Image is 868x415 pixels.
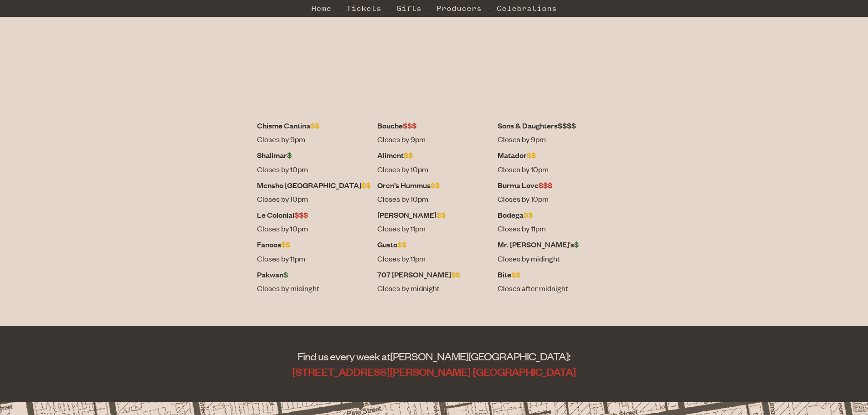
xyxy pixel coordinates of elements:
dd: Closes by 10pm [257,164,370,175]
span: $$ [404,150,413,160]
span: $$ [397,239,406,250]
span: [GEOGRAPHIC_DATA] [473,364,576,378]
dd: Closes by 10pm [498,193,611,205]
span: $$ [437,210,446,220]
dd: Closes by 9pm [498,133,611,145]
dt: Oren’s Hummus [377,179,491,191]
dd: Closes after midnight [498,282,611,294]
dt: Bite [498,269,611,280]
span: $ [574,239,579,250]
dt: 707 [PERSON_NAME] [377,269,491,280]
span: $$ [361,180,370,190]
dt: Sons & Daughters [498,120,611,131]
address: Find us every week at [216,348,653,379]
dd: Closes by 10pm [498,164,611,175]
dt: Bodega [498,209,611,220]
dt: [PERSON_NAME] [377,209,491,220]
dt: Aliment [377,149,491,161]
span: $$ [527,150,536,160]
span: $$ [451,269,460,280]
span: $$$$ [558,120,576,131]
span: $ [283,269,288,280]
span: $ [287,150,292,160]
dt: Le Colonial [257,209,370,220]
dd: Closes by 11pm [377,253,491,264]
dd: Closes by midinght [498,253,611,264]
dt: Chisme Cantina [257,120,370,131]
span: $$$ [403,120,416,131]
span: [PERSON_NAME][GEOGRAPHIC_DATA]: [390,349,570,363]
dt: Mensho [GEOGRAPHIC_DATA] [257,179,370,191]
dd: Closes by 10pm [377,164,491,175]
span: $$ [511,269,520,280]
dd: Closes by 11pm [498,223,611,234]
span: [STREET_ADDRESS][PERSON_NAME] [292,364,471,378]
span: $$$ [539,180,552,190]
dt: Matador [498,149,611,161]
dd: Closes by 10pm [377,193,491,205]
dt: Fanoos [257,239,370,250]
dt: Shalimar [257,149,370,161]
dd: Closes by 10pm [257,193,370,205]
span: $$$ [294,210,308,220]
dt: Mr. [PERSON_NAME]'s [498,239,611,250]
dd: Closes by 9pm [377,133,491,145]
dt: Gusto [377,239,491,250]
dd: Closes by 11pm [257,253,370,264]
dd: Closes by 10pm [257,223,370,234]
dd: Closes by 11pm [377,223,491,234]
dd: Closes by 9pm [257,133,370,145]
a: [STREET_ADDRESS][PERSON_NAME] [GEOGRAPHIC_DATA] [292,364,576,378]
dd: Closes by midnight [377,282,491,294]
dt: Burma Love [498,179,611,191]
dt: Pakwan [257,269,370,280]
span: $$ [431,180,440,190]
span: $$ [310,120,319,131]
span: $$ [281,239,290,250]
dd: Closes by midinght [257,282,370,294]
span: $$ [524,210,533,220]
dt: Bouche [377,120,491,131]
